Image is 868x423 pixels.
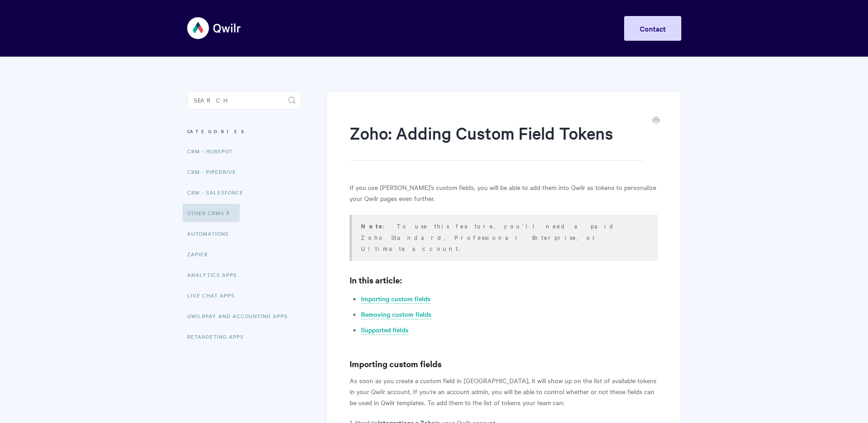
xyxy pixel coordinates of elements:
[187,11,242,45] img: Qwilr Help Center
[350,274,658,287] h3: In this article:
[187,327,251,346] a: Retargeting Apps
[350,358,658,370] h3: Importing custom fields
[350,121,644,161] h1: Zoho: Adding Custom Field Tokens
[350,375,658,408] p: As soon as you create a custom field in [GEOGRAPHIC_DATA], it will show up on the list of availab...
[187,163,243,181] a: CRM - Pipedrive
[652,116,660,126] a: Print this Article
[187,266,244,284] a: Analytics Apps
[624,16,681,41] a: Contact
[361,309,431,320] a: Removing custom fields
[361,294,431,304] a: Importing custom fields
[187,307,295,325] a: QwilrPay and Accounting Apps
[187,142,239,160] a: CRM - HubSpot
[361,222,383,230] b: Note
[187,123,301,140] h3: Categories
[187,245,215,263] a: Zapier
[361,325,409,335] a: Supported fields
[350,182,658,204] p: If you use [PERSON_NAME]'s custom fields, you will be able to add them into Qwilr as tokens to pe...
[187,183,250,201] a: CRM - Salesforce
[187,286,242,304] a: Live Chat Apps
[361,220,646,254] p: : To use this feature, you'll need a paid Zoho Standard, Professional, Enterprise, or Ultimate ac...
[183,204,240,222] a: Other CRMs
[187,91,301,109] input: Search
[187,224,236,243] a: Automations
